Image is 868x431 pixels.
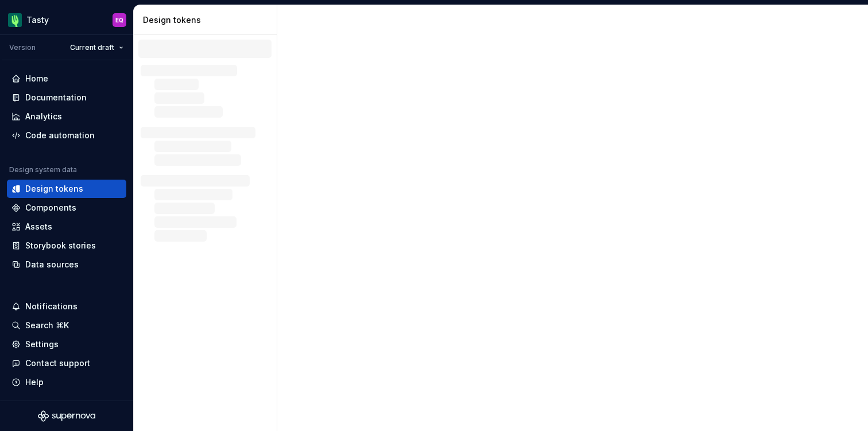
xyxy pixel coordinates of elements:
[7,255,126,274] a: Data sources
[26,14,49,26] div: Tasty
[7,316,126,335] button: Search ⌘K
[7,126,126,145] a: Code automation
[7,335,126,354] a: Settings
[7,88,126,107] a: Documentation
[7,107,126,126] a: Analytics
[70,43,114,52] span: Current draft
[25,358,90,369] div: Contact support
[8,13,22,27] img: 5a785b6b-c473-494b-9ba3-bffaf73304c7.png
[7,218,126,236] a: Assets
[115,15,123,25] div: EQ
[9,43,36,52] div: Version
[25,221,52,232] div: Assets
[7,354,126,372] button: Contact support
[7,373,126,391] button: Help
[2,7,131,32] button: TastyEQ
[25,183,83,195] div: Design tokens
[7,69,126,88] a: Home
[25,259,79,270] div: Data sources
[25,376,44,388] div: Help
[25,73,48,84] div: Home
[7,236,126,255] a: Storybook stories
[65,40,129,56] button: Current draft
[38,410,95,422] svg: Supernova Logo
[25,111,62,122] div: Analytics
[25,130,95,141] div: Code automation
[25,320,69,331] div: Search ⌘K
[25,339,59,350] div: Settings
[25,240,96,251] div: Storybook stories
[25,301,77,312] div: Notifications
[7,199,126,217] a: Components
[25,202,76,213] div: Components
[7,297,126,316] button: Notifications
[9,165,77,174] div: Design system data
[25,92,87,103] div: Documentation
[7,180,126,198] a: Design tokens
[143,14,272,26] div: Design tokens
